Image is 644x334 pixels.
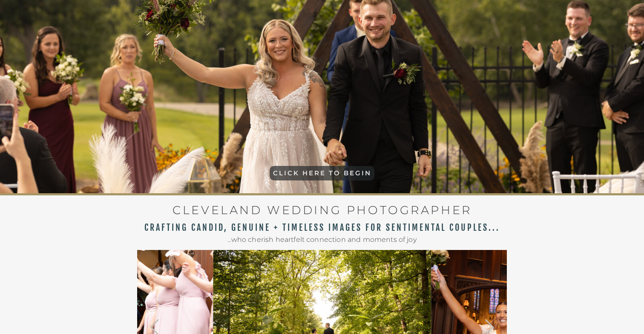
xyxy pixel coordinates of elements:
[115,223,529,232] h2: CRAFTING CANDID, GENUINE + TIMELESS IMAGES FOR SENTIMENTAL COUPLES...
[115,234,529,244] h2: ...who cherish heartfelt connection and moments of joy
[138,200,506,214] h1: CLEVELAND WEDDING PHOTOGRAPHER
[270,169,374,179] a: CLICK HERE TO BEGIN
